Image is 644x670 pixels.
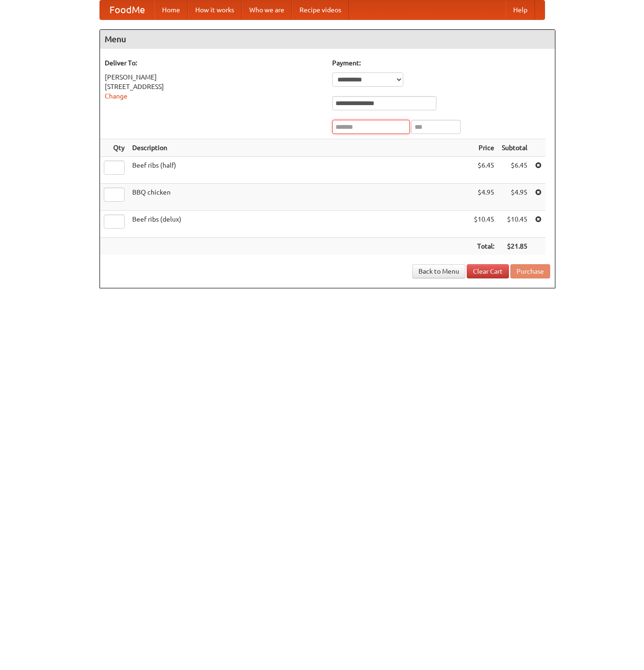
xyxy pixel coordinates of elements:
[154,0,188,19] a: Home
[470,211,498,238] td: $10.45
[105,58,323,68] h5: Deliver To:
[510,264,550,278] button: Purchase
[100,139,128,157] th: Qty
[128,139,470,157] th: Description
[470,157,498,184] td: $6.45
[188,0,242,19] a: How it works
[498,139,531,157] th: Subtotal
[470,238,498,255] th: Total:
[292,0,349,19] a: Recipe videos
[105,92,127,100] a: Change
[128,184,470,211] td: BBQ chicken
[470,184,498,211] td: $4.95
[498,184,531,211] td: $4.95
[506,0,535,19] a: Help
[498,211,531,238] td: $10.45
[100,30,555,49] h4: Menu
[105,72,323,82] div: [PERSON_NAME]
[412,264,465,278] a: Back to Menu
[332,58,550,68] h5: Payment:
[128,157,470,184] td: Beef ribs (half)
[105,82,323,91] div: [STREET_ADDRESS]
[470,139,498,157] th: Price
[100,0,154,19] a: FoodMe
[498,238,531,255] th: $21.85
[242,0,292,19] a: Who we are
[128,211,470,238] td: Beef ribs (delux)
[498,157,531,184] td: $6.45
[467,264,509,278] a: Clear Cart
